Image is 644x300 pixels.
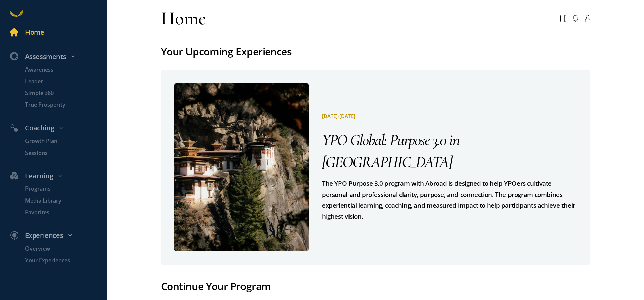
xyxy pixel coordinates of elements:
span: YPO Global: Purpose 3.0 in [GEOGRAPHIC_DATA] [322,130,460,172]
p: Growth Plan [25,137,106,145]
a: Simple 360 [15,89,107,97]
a: Overview [15,245,107,253]
div: Assessments [5,51,111,62]
div: Learning [5,171,111,182]
span: [DATE]-[DATE] [322,113,355,119]
a: True Prosperity [15,101,107,109]
p: Leader [25,77,106,86]
a: Sessions [15,149,107,157]
div: Continue Your Program [161,278,590,294]
pre: The YPO Purpose 3.0 program with Abroad is designed to help YPOers cultivate personal and profess... [322,178,577,222]
p: Awareness [25,66,106,74]
a: Your Experiences [15,256,107,265]
p: Overview [25,245,106,253]
div: Coaching [5,123,111,134]
p: Programs [25,185,106,193]
div: Home [161,7,206,30]
p: Your Experiences [25,256,106,265]
div: Experiences [5,230,111,241]
div: Home [25,27,44,38]
p: True Prosperity [25,101,106,109]
a: Favorites [15,208,107,217]
a: Awareness [15,66,107,74]
a: Media Library [15,197,107,205]
p: Favorites [25,208,106,217]
p: Simple 360 [25,89,106,97]
p: Sessions [25,149,106,157]
a: Programs [15,185,107,193]
a: Leader [15,77,107,86]
p: Media Library [25,197,106,205]
div: Your Upcoming Experiences [161,44,590,60]
a: Growth Plan [15,137,107,145]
